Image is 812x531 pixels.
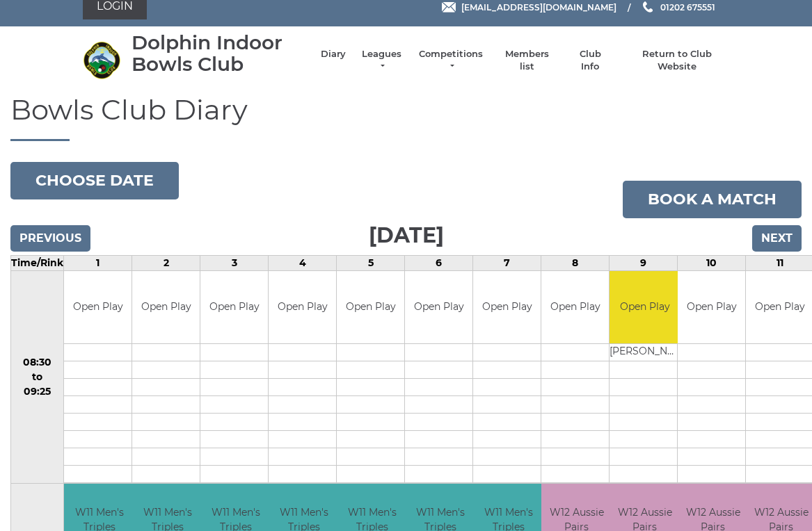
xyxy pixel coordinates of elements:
td: 9 [610,255,678,270]
input: Previous [10,225,90,252]
img: Dolphin Indoor Bowls Club [83,41,121,79]
td: Open Play [405,271,472,344]
span: [EMAIL_ADDRESS][DOMAIN_NAME] [461,1,616,12]
td: Open Play [473,271,541,344]
td: 08:30 to 09:25 [11,270,64,484]
td: 3 [200,255,269,270]
td: 5 [337,255,405,270]
a: Phone us 01202 675551 [641,1,715,14]
td: 2 [132,255,200,270]
td: Open Play [269,271,336,344]
a: Return to Club Website [624,48,729,73]
a: Email [EMAIL_ADDRESS][DOMAIN_NAME] [442,1,616,14]
td: 1 [64,255,132,270]
td: Time/Rink [11,255,64,270]
td: 10 [678,255,746,270]
td: Open Play [541,271,609,344]
td: 4 [269,255,337,270]
button: Choose date [10,162,179,199]
img: Email [442,2,456,13]
input: Next [752,225,802,252]
div: Dolphin Indoor Bowls Club [132,32,307,75]
a: Club Info [570,48,610,73]
h1: Bowls Club Diary [10,95,802,141]
td: 7 [473,255,541,270]
span: 01202 675551 [660,1,715,12]
a: Members list [498,48,556,73]
td: Open Play [64,271,132,344]
td: Open Play [337,271,404,344]
td: Open Play [200,271,268,344]
td: Open Play [132,271,200,344]
td: 8 [541,255,610,270]
a: Book a match [623,181,802,218]
td: Open Play [678,271,745,344]
td: 6 [405,255,473,270]
td: [PERSON_NAME] [610,344,680,361]
td: Open Play [610,271,680,344]
a: Leagues [360,48,404,73]
a: Competitions [417,48,484,73]
img: Phone us [643,1,653,13]
a: Diary [321,48,346,60]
